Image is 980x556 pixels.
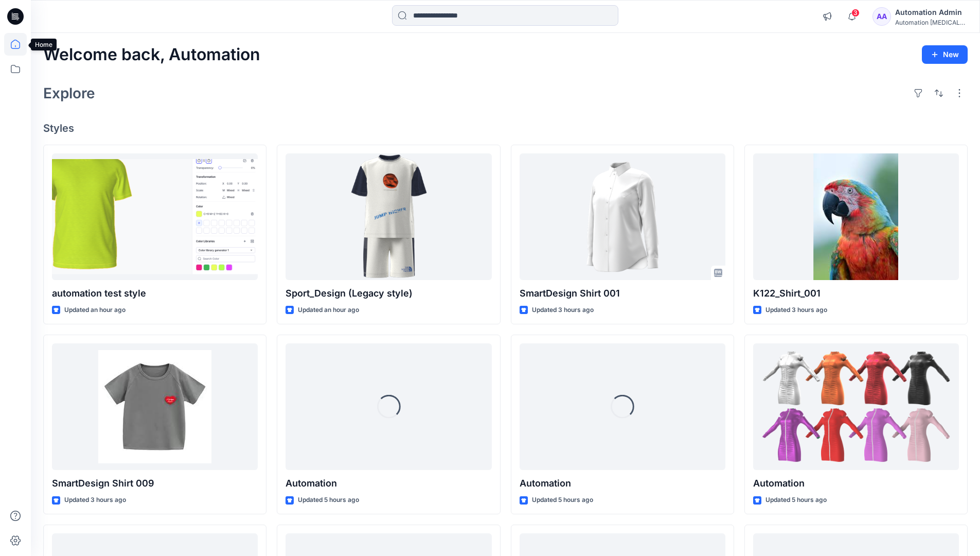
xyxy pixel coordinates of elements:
p: K122_Shirt_001 [753,286,959,301]
h2: Explore [43,85,95,101]
p: automation test style [52,286,258,301]
p: Updated 3 hours ago [765,305,827,316]
a: Sport_Design (Legacy style) [286,153,491,281]
button: New [922,45,968,64]
a: SmartDesign Shirt 009 [52,343,258,471]
p: Automation [520,476,725,491]
p: Updated an hour ago [64,305,126,316]
p: Automation [753,476,959,491]
p: Updated an hour ago [298,305,359,316]
a: Automation [753,343,959,471]
div: AA [872,7,891,26]
div: Automation Admin [895,6,967,19]
p: SmartDesign Shirt 009 [52,476,258,491]
p: Updated 5 hours ago [298,495,359,506]
span: 3 [851,9,860,17]
p: Updated 5 hours ago [765,495,827,506]
a: K122_Shirt_001 [753,153,959,281]
div: Automation [MEDICAL_DATA]... [895,19,967,26]
p: Updated 3 hours ago [532,305,594,316]
p: Updated 5 hours ago [532,495,593,506]
h2: Welcome back, Automation [43,45,260,64]
a: automation test style [52,153,258,281]
h4: Styles [43,122,968,134]
p: Automation [286,476,491,491]
p: Updated 3 hours ago [64,495,126,506]
a: SmartDesign Shirt 001 [520,153,725,281]
p: Sport_Design (Legacy style) [286,286,491,301]
p: SmartDesign Shirt 001 [520,286,725,301]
